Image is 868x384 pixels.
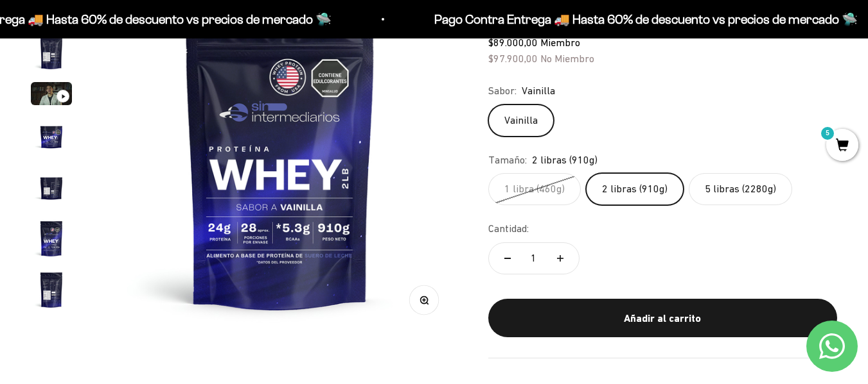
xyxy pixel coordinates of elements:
[488,83,517,99] legend: Sabor:
[488,53,538,64] span: $97.900,00
[31,218,72,263] button: Ir al artículo 6
[31,269,72,314] button: Ir al artículo 7
[31,167,72,208] img: Proteína Whey - Vainilla
[522,83,555,99] span: Vainilla
[31,115,72,156] img: Proteína Whey - Vainilla
[514,310,811,327] div: Añadir al carrito
[31,31,72,76] button: Ir al artículo 2
[542,243,579,274] button: Aumentar cantidad
[532,152,598,169] span: 2 libras (910g)
[31,82,72,109] button: Ir al artículo 3
[489,243,526,274] button: Reducir cantidad
[31,31,72,72] img: Proteína Whey - Vainilla
[31,218,72,259] img: Proteína Whey - Vainilla
[488,37,538,48] span: $89.000,00
[488,221,529,237] label: Cantidad:
[31,115,72,160] button: Ir al artículo 4
[540,53,594,64] span: No Miembro
[826,139,858,153] a: 5
[820,126,835,141] mark: 5
[31,269,72,310] img: Proteína Whey - Vainilla
[540,37,580,48] span: Miembro
[433,9,856,29] p: Pago Contra Entrega 🚚 Hasta 60% de descuento vs precios de mercado 🛸
[488,299,837,337] button: Añadir al carrito
[488,152,527,169] legend: Tamaño:
[31,167,72,212] button: Ir al artículo 5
